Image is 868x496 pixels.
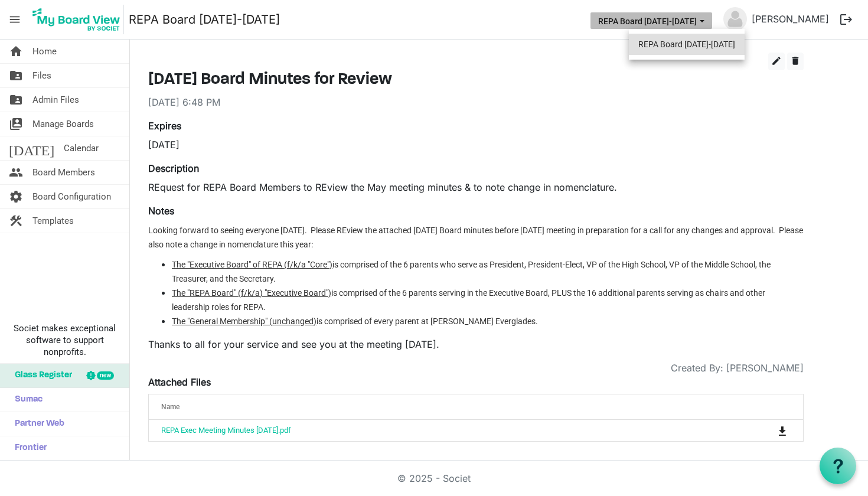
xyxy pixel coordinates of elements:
div: new [97,371,114,380]
span: folder_shared [9,88,23,112]
span: [DATE] [9,136,54,160]
a: REPA Board [DATE]-[DATE] [129,8,280,31]
span: Calendar [64,136,99,160]
span: delete [790,56,801,66]
img: My Board View Logo [29,5,124,34]
span: home [9,40,23,63]
span: Home [32,40,57,63]
a: REPA Exec Meeting Minutes [DATE].pdf [161,426,291,435]
span: Sumac [9,388,43,412]
label: Attached Files [148,375,211,389]
div: [DATE] [148,138,467,152]
span: Societ makes exceptional software to support nonprofits. [5,322,124,358]
span: The "REPA Board" (f/k/a) "Executive Board") [172,288,331,298]
button: edit [768,53,785,70]
label: Description [148,161,199,175]
span: Partner Web [9,412,64,436]
span: Looking forward to seeing everyone [DATE]. Please REview the attached [DATE] Board minutes before... [148,226,803,249]
span: Name [161,403,180,411]
span: is comprised of the 6 parents who serve as President, President-Elect, VP of the High School, VP ... [172,260,771,283]
label: Expires [148,119,181,133]
a: [PERSON_NAME] [747,7,834,31]
span: Board Configuration [32,185,111,208]
span: switch_account [9,112,23,136]
span: Files [32,64,51,87]
span: The "Executive Board" of REPA (f/k/a "Core") [172,260,332,269]
span: Created By: [PERSON_NAME] [671,361,804,375]
span: is comprised of every parent at [PERSON_NAME] Everglades. [172,316,538,326]
span: Glass Register [9,364,72,387]
img: no-profile-picture.svg [723,7,747,31]
button: logout [834,7,859,32]
span: construction [9,209,23,233]
label: Notes [148,204,174,218]
td: REPA Exec Meeting Minutes May 12, 2025.pdf is template cell column header Name [149,420,729,441]
span: edit [771,56,782,66]
span: menu [4,8,26,31]
li: REPA Board [DATE]-[DATE] [629,34,745,55]
span: folder_shared [9,64,23,87]
span: The "General Membership" (unchanged) [172,316,316,326]
p: Thanks to all for your service and see you at the meeting [DATE]. [148,337,804,351]
span: Board Members [32,161,95,184]
button: REPA Board 2025-2026 dropdownbutton [590,12,712,29]
td: is Command column column header [729,420,803,441]
div: [DATE] 6:48 PM [148,95,804,109]
h3: [DATE] Board Minutes for Review [148,70,804,90]
p: REquest for REPA Board Members to REview the May meeting minutes & to note change in nomenclature. [148,180,804,194]
span: Frontier [9,436,47,460]
span: people [9,161,23,184]
span: settings [9,185,23,208]
a: © 2025 - Societ [397,472,471,484]
span: Manage Boards [32,112,94,136]
span: is comprised of the 6 parents serving in the Executive Board, PLUS the 16 additional parents serv... [172,288,765,312]
span: Templates [32,209,74,233]
a: My Board View Logo [29,5,129,34]
button: Download [774,422,791,439]
button: delete [787,53,804,70]
span: Admin Files [32,88,79,112]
